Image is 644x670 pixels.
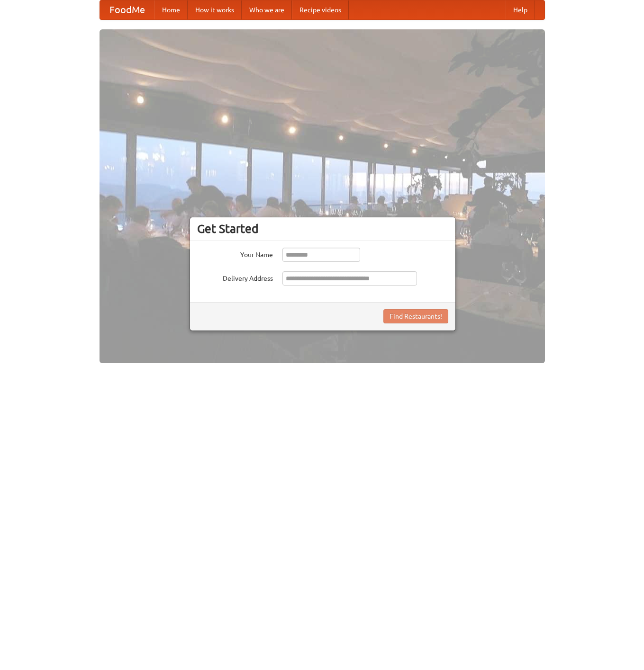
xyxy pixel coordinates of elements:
[188,0,242,19] a: How it works
[383,309,448,323] button: Find Restaurants!
[100,0,154,19] a: FoodMe
[292,0,349,19] a: Recipe videos
[154,0,188,19] a: Home
[197,222,448,236] h3: Get Started
[197,271,273,283] label: Delivery Address
[506,0,535,19] a: Help
[197,248,273,259] label: Your Name
[242,0,292,19] a: Who we are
